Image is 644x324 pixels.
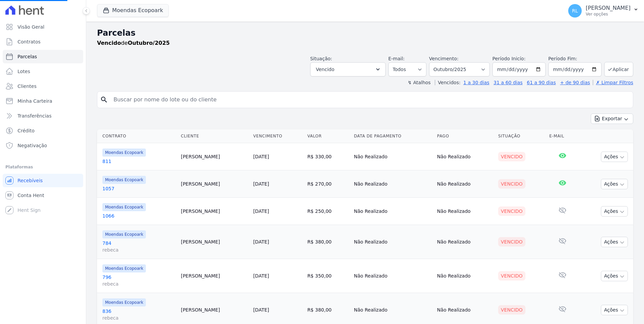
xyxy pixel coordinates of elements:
[3,65,83,78] a: Lotes
[601,152,628,162] button: Ações
[351,170,434,198] td: Não Realizado
[253,154,269,159] a: [DATE]
[351,225,434,259] td: Não Realizado
[3,139,83,152] a: Negativação
[18,98,52,104] span: Minha Carteira
[128,40,170,46] strong: Outubro/2025
[18,127,35,134] span: Crédito
[3,94,83,108] a: Minha Carteira
[18,38,40,45] span: Contratos
[3,50,83,63] a: Parcelas
[178,170,251,198] td: [PERSON_NAME]
[498,152,525,161] div: Vencido
[434,198,495,225] td: Não Realizado
[178,143,251,170] td: [PERSON_NAME]
[3,79,83,93] a: Clientes
[102,203,146,211] span: Moendas Ecopoark
[102,274,175,287] a: 796rebeca
[102,298,146,306] span: Moendas Ecopoark
[498,179,525,189] div: Vencido
[253,181,269,187] a: [DATE]
[586,11,631,17] p: Ver opções
[18,177,43,184] span: Recebíveis
[435,80,460,85] label: Vencidos:
[102,149,146,157] span: Moendas Ecopoark
[178,259,251,293] td: [PERSON_NAME]
[18,68,30,75] span: Lotes
[102,213,175,219] a: 1066
[601,206,628,217] button: Ações
[408,80,430,85] label: ↯ Atalhos
[495,129,547,143] th: Situação
[304,198,351,225] td: R$ 250,00
[351,143,434,170] td: Não Realizado
[102,185,175,192] a: 1057
[253,307,269,313] a: [DATE]
[3,20,83,34] a: Visão Geral
[434,129,495,143] th: Pago
[102,264,146,272] span: Moendas Ecopoark
[434,259,495,293] td: Não Realizado
[548,55,602,62] label: Período Fim:
[316,65,334,73] span: Vencido
[102,240,175,253] a: 784rebeca
[102,281,175,287] span: rebeca
[310,62,386,76] button: Vencido
[434,225,495,259] td: Não Realizado
[560,80,590,85] a: + de 90 dias
[304,170,351,198] td: R$ 270,00
[3,109,83,123] a: Transferências
[586,5,631,11] p: [PERSON_NAME]
[3,35,83,48] a: Contratos
[304,143,351,170] td: R$ 330,00
[563,1,644,20] button: RL [PERSON_NAME] Ver opções
[493,80,522,85] a: 31 a 60 dias
[97,40,121,46] strong: Vencido
[253,208,269,214] a: [DATE]
[498,206,525,216] div: Vencido
[498,305,525,315] div: Vencido
[102,315,175,321] span: rebeca
[102,176,146,184] span: Moendas Ecopoark
[492,56,525,61] label: Período Inicío:
[100,96,108,104] i: search
[3,174,83,187] a: Recebíveis
[604,62,633,76] button: Aplicar
[109,93,630,106] input: Buscar por nome do lote ou do cliente
[572,8,578,13] span: RL
[498,271,525,281] div: Vencido
[102,247,175,253] span: rebeca
[97,27,633,39] h2: Parcelas
[310,56,332,61] label: Situação:
[18,112,52,119] span: Transferências
[253,273,269,279] a: [DATE]
[601,305,628,315] button: Ações
[97,39,170,47] p: de
[3,124,83,137] a: Crédito
[5,163,80,171] div: Plataformas
[178,225,251,259] td: [PERSON_NAME]
[97,129,178,143] th: Contrato
[351,198,434,225] td: Não Realizado
[601,271,628,281] button: Ações
[178,129,251,143] th: Cliente
[102,230,146,238] span: Moendas Ecopoark
[97,4,169,17] button: Moendas Ecopoark
[601,237,628,247] button: Ações
[304,225,351,259] td: R$ 380,00
[601,179,628,189] button: Ações
[253,239,269,245] a: [DATE]
[251,129,305,143] th: Vencimento
[18,53,37,60] span: Parcelas
[3,189,83,202] a: Conta Hent
[18,142,47,149] span: Negativação
[18,24,44,30] span: Visão Geral
[351,259,434,293] td: Não Realizado
[463,80,489,85] a: 1 a 30 dias
[388,56,405,61] label: E-mail:
[304,259,351,293] td: R$ 350,00
[434,170,495,198] td: Não Realizado
[593,80,633,85] a: ✗ Limpar Filtros
[18,83,36,90] span: Clientes
[434,143,495,170] td: Não Realizado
